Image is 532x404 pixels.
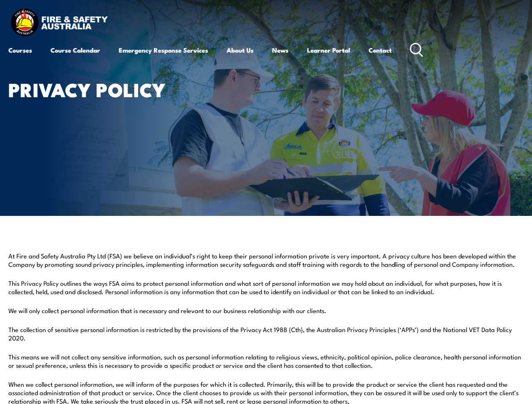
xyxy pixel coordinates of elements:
p: This Privacy Policy outlines the ways FSA aims to protect personal information and what sort of p... [8,279,524,296]
h1: Privacy Policy [8,81,217,97]
a: Courses [8,40,32,60]
p: We will only collect personal information that is necessary and relevant to our business relation... [8,306,524,315]
a: News [272,40,289,60]
a: Contact [369,40,392,60]
a: Emergency Response Services [119,40,208,60]
a: Course Calendar [51,40,100,60]
a: Learner Portal [307,40,350,60]
p: The collection of sensitive personal information is restricted by the provisions of the Privacy A... [8,325,524,342]
a: About Us [227,40,254,60]
p: This means we will not collect any sensitive information, such as personal information relating t... [8,353,524,369]
p: At Fire and Safety Australia Pty Ltd (FSA) we believe an individual’s right to keep their persona... [8,252,524,268]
